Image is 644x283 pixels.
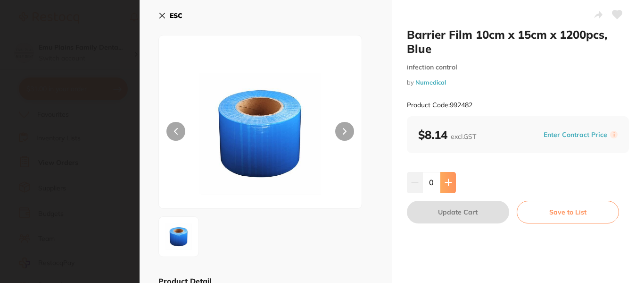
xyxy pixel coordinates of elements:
[162,220,196,254] img: NGYtanBn
[407,101,472,109] small: Product Code: 992482
[610,131,618,138] label: i
[541,130,610,139] button: Enter Contract Price
[407,201,509,223] button: Update Cart
[199,59,321,208] img: NGYtanBn
[407,27,629,56] h2: Barrier Film 10cm x 15cm x 1200pcs, Blue
[415,78,446,86] a: Numedical
[158,8,182,24] button: ESC
[517,201,619,223] button: Save to List
[418,128,476,142] b: $8.14
[170,11,182,20] b: ESC
[407,63,629,71] small: infection control
[407,79,629,86] small: by
[451,132,476,141] span: excl. GST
